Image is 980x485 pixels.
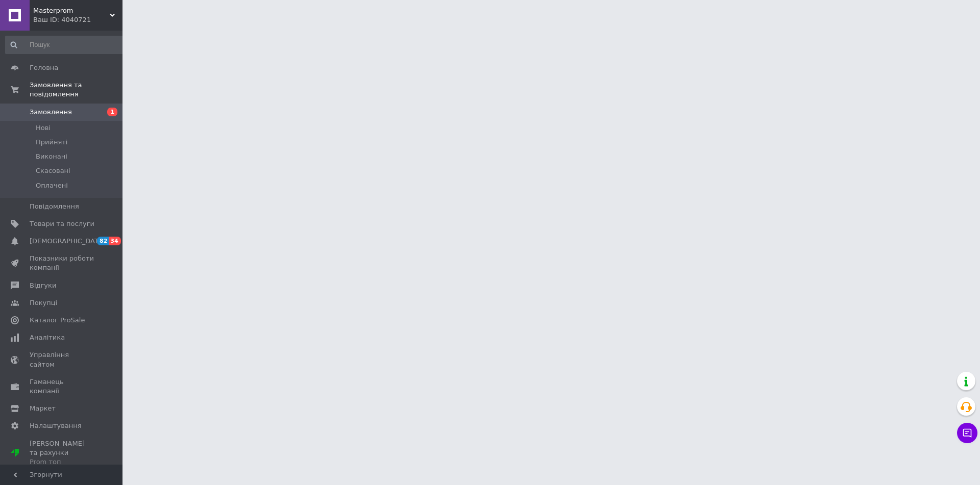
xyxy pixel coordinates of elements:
span: Покупці [30,298,57,308]
span: Гаманець компанії [30,377,94,396]
span: Нові [36,123,51,133]
span: 1 [107,108,117,116]
span: Каталог ProSale [30,316,85,325]
span: 34 [109,237,120,245]
span: 82 [97,237,109,245]
span: Відгуки [30,281,56,290]
span: Головна [30,63,58,72]
span: Показники роботи компанії [30,254,94,272]
div: Prom топ [30,457,94,467]
span: Аналітика [30,333,65,342]
span: Скасовані [36,166,70,175]
span: Оплачені [36,181,68,190]
span: Замовлення [30,108,72,117]
span: Masterprom [33,6,110,15]
span: Повідомлення [30,202,79,211]
span: [DEMOGRAPHIC_DATA] [30,237,105,246]
input: Пошук [5,36,126,54]
span: Маркет [30,404,56,413]
span: Товари та послуги [30,219,94,228]
span: Управління сайтом [30,350,94,369]
span: Виконані [36,152,67,161]
span: Налаштування [30,421,82,430]
span: Замовлення та повідомлення [30,81,122,99]
button: Чат з покупцем [957,423,977,443]
span: [PERSON_NAME] та рахунки [30,439,94,467]
div: Ваш ID: 4040721 [33,15,122,24]
span: Прийняті [36,138,67,147]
